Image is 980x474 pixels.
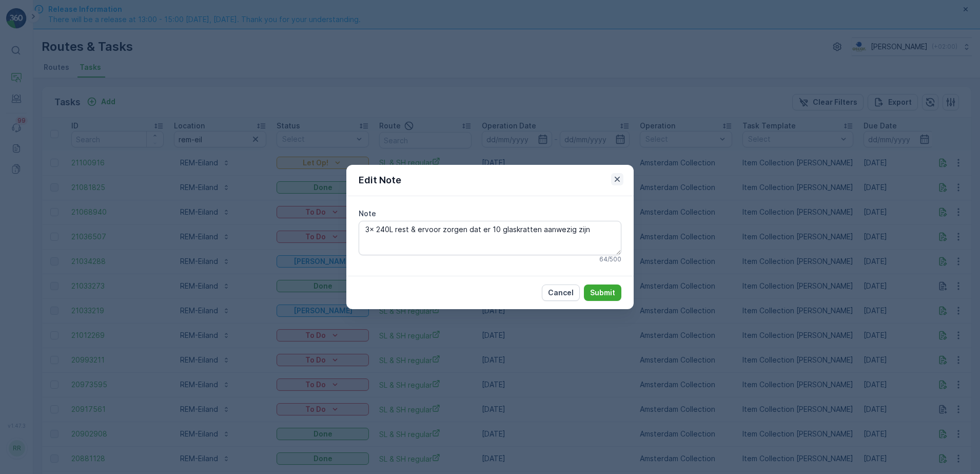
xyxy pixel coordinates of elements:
[548,288,574,298] p: Cancel
[590,288,615,298] p: Submit
[359,173,401,187] p: Edit Note
[359,209,376,218] label: Note
[359,221,621,255] textarea: 3x 240L rest & ervoor zorgen dat er 10 glaskratten aanwezig zijn
[542,285,580,301] button: Cancel
[599,255,621,263] p: 64 / 500
[584,285,621,301] button: Submit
